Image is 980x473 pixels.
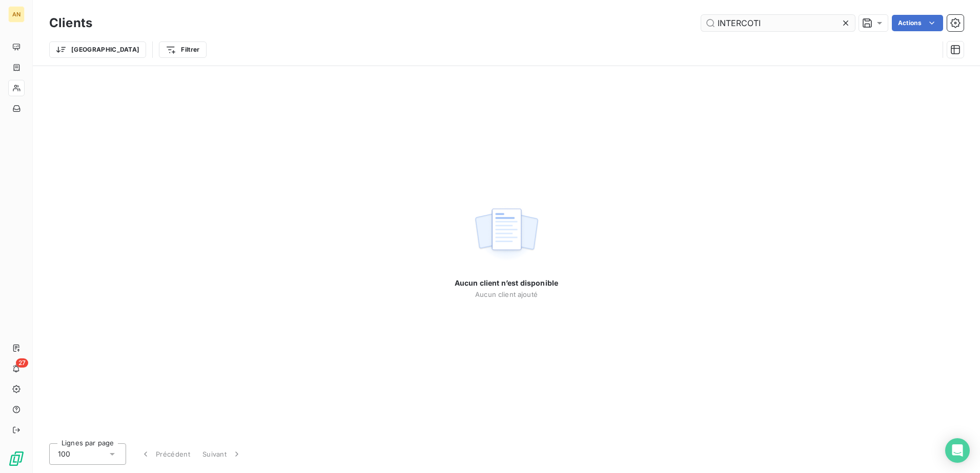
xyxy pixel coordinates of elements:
[134,443,196,465] button: Précédent
[49,41,146,58] button: [GEOGRAPHIC_DATA]
[196,443,248,465] button: Suivant
[159,41,206,58] button: Filtrer
[475,290,538,298] span: Aucun client ajouté
[16,358,28,368] span: 27
[892,15,943,31] button: Actions
[8,450,25,467] img: Logo LeanPay
[8,6,25,23] div: AN
[945,438,970,463] div: Open Intercom Messenger
[58,449,70,459] span: 100
[49,14,92,32] h3: Clients
[474,203,539,266] img: empty state
[701,15,855,31] input: Rechercher
[455,278,558,288] span: Aucun client n’est disponible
